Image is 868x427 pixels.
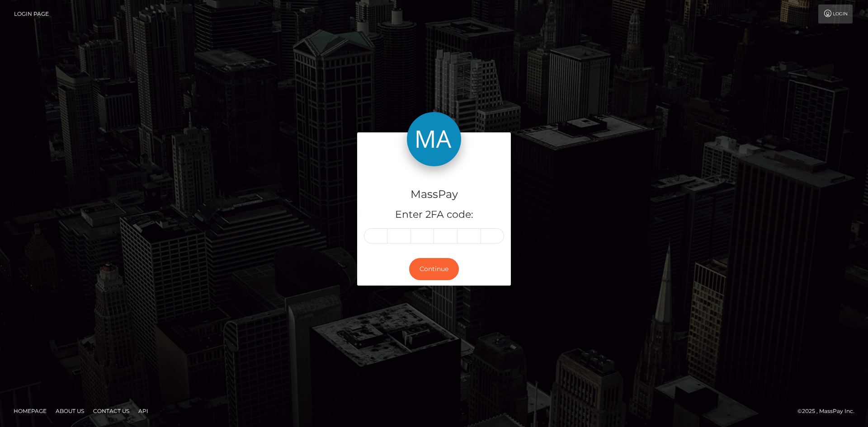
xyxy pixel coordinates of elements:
[797,406,861,416] div: © 2025 , MassPay Inc.
[364,208,504,222] h5: Enter 2FA code:
[90,404,133,418] a: Contact Us
[818,5,853,23] a: Login
[407,112,461,166] img: MassPay
[364,187,504,202] h4: MassPay
[14,5,49,23] a: Login Page
[409,258,459,280] button: Continue
[52,404,88,418] a: About Us
[10,404,50,418] a: Homepage
[135,404,152,418] a: API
